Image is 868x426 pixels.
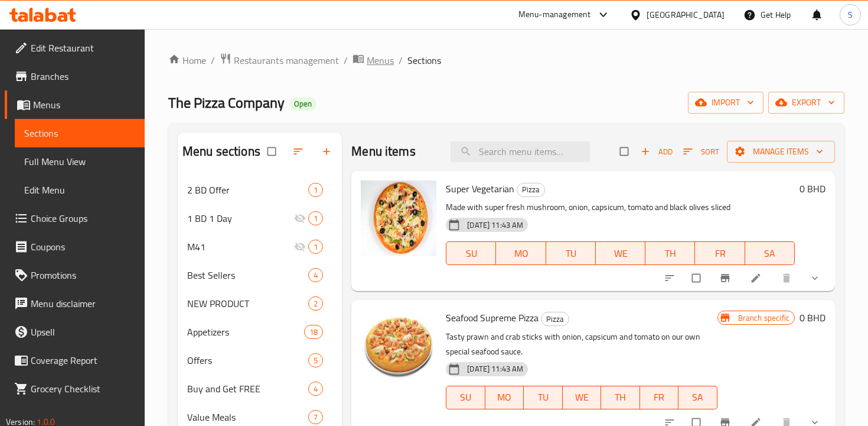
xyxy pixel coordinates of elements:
[745,241,795,265] button: SA
[178,289,342,318] div: NEW PRODUCT2
[178,261,342,289] div: Best Sellers4
[446,180,514,198] span: Super Vegetarian
[697,95,754,110] span: import
[695,241,745,265] button: FR
[305,327,322,338] span: 18
[5,62,145,91] a: Branches
[31,296,135,311] span: Menu disclaimer
[678,386,717,409] button: SA
[361,309,436,385] img: Seafood Supreme Pizza
[178,318,342,346] div: Appetizers18
[638,143,676,161] span: Add item
[640,386,679,409] button: FR
[399,53,403,67] li: /
[309,412,322,423] span: 7
[367,53,394,67] span: Menus
[5,34,145,62] a: Edit Restaurant
[178,375,342,403] div: Buy and Get FREE4
[727,141,835,163] button: Manage items
[688,92,763,114] button: import
[680,143,722,161] button: Sort
[308,410,323,424] div: items
[5,91,145,119] a: Menus
[24,183,135,197] span: Edit Menu
[5,261,145,289] a: Promotions
[528,389,558,406] span: TU
[563,386,602,409] button: WE
[700,245,740,262] span: FR
[848,8,853,21] span: S
[5,346,145,375] a: Coverage Report
[645,389,674,406] span: FR
[308,240,323,254] div: items
[802,265,830,291] button: show more
[501,245,541,262] span: MO
[308,183,323,197] div: items
[187,382,308,396] div: Buy and Get FREE
[211,53,215,67] li: /
[187,211,294,225] div: 1 BD 1 Day
[645,241,695,265] button: TH
[31,211,135,225] span: Choice Groups
[650,245,690,262] span: TH
[451,245,491,262] span: SU
[309,270,322,281] span: 4
[5,375,145,403] a: Grocery Checklist
[168,53,206,67] a: Home
[289,99,316,109] span: Open
[234,53,339,67] span: Restaurants management
[768,92,844,114] button: export
[308,211,323,225] div: items
[361,180,436,256] img: Super Vegetarian
[517,183,544,196] span: Pizza
[778,95,835,110] span: export
[31,382,135,396] span: Grocery Checklist
[31,325,135,339] span: Upsell
[308,268,323,282] div: items
[187,410,308,424] div: Value Meals
[309,213,322,224] span: 1
[613,140,638,163] span: Select section
[182,143,260,160] h2: Menu sections
[750,272,764,284] a: Edit menu item
[187,353,308,367] span: Offers
[446,330,717,359] p: Tasty prawn and crab sticks with onion, capsicum and tomato on our own special seafood sauce.
[304,325,323,339] div: items
[294,212,306,224] svg: Inactive section
[24,126,135,140] span: Sections
[344,53,348,67] li: /
[736,144,825,159] span: Manage items
[187,183,308,197] span: 2 BD Offer
[446,241,496,265] button: SU
[187,240,294,254] span: M41
[683,389,713,406] span: SA
[289,97,316,111] div: Open
[518,8,591,22] div: Menu-management
[31,41,135,55] span: Edit Restaurant
[309,241,322,253] span: 1
[676,143,727,161] span: Sort items
[407,53,441,67] span: Sections
[309,185,322,196] span: 1
[308,382,323,396] div: items
[800,180,825,197] h6: 0 BHD
[446,309,539,327] span: Seafood Supreme Pizza
[187,325,304,339] div: Appetizers
[809,272,821,284] svg: Show Choices
[31,240,135,254] span: Coupons
[750,245,790,262] span: SA
[490,389,520,406] span: MO
[446,200,795,215] p: Made with super fresh mushroom, onion, capsicum, tomato and black olives sliced
[285,138,314,164] span: Sort sections
[517,183,545,197] div: Pizza
[168,89,285,116] span: The Pizza Company
[601,386,640,409] button: TH
[308,353,323,367] div: items
[774,265,802,291] button: delete
[524,386,563,409] button: TU
[712,265,740,291] button: Branch-specific-item
[15,119,145,147] a: Sections
[638,143,676,161] button: Add
[733,312,794,324] span: Branch specific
